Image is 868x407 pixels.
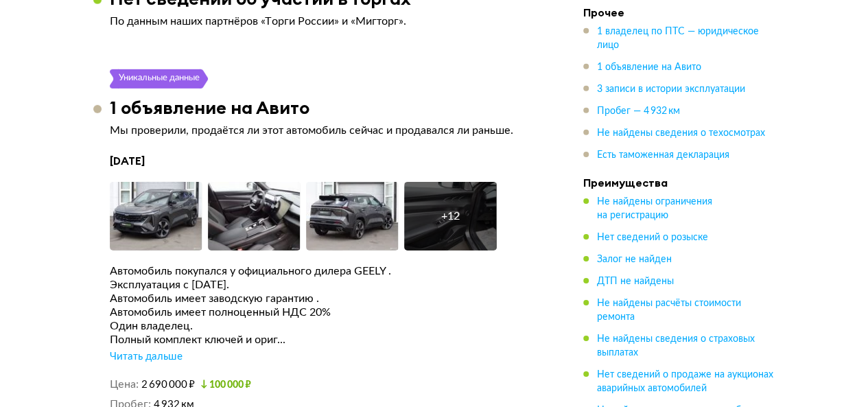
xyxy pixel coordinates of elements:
[597,233,708,242] span: Нет сведений о розыске
[597,197,712,220] span: Не найдены ограничения на регистрацию
[110,377,139,392] dt: Цена
[200,380,251,390] small: 100 000 ₽
[110,264,542,278] div: Автомобиль покупался у официального дилера GEELY .
[110,97,309,118] h3: 1 объявление на Авито
[110,333,542,347] div: Полный комплект ключей и ориг...
[110,292,542,305] div: Автомобиль имеет заводскую гарантию .
[597,27,759,50] span: 1 владелец по ПТС — юридическое лицо
[110,319,542,333] div: Один владелец.
[597,334,755,358] span: Не найдены сведения о страховых выплатах
[141,380,195,390] span: 2 690 000 ₽
[597,84,745,94] span: 3 записи в истории эксплуатации
[208,182,301,251] img: Car Photo
[441,209,460,223] div: + 12
[597,106,680,116] span: Пробег — 4 932 км
[306,182,399,251] img: Car Photo
[583,176,775,189] h4: Преимущества
[597,62,701,72] span: 1 объявление на Авито
[110,14,542,28] p: По данным наших партнёров «Торги России» и «Мигторг».
[110,305,542,319] div: Автомобиль имеет полноценный НДС 20%
[110,350,183,364] div: Читать дальше
[110,154,542,168] h4: [DATE]
[110,124,542,137] p: Мы проверили, продаётся ли этот автомобиль сейчас и продавался ли раньше.
[583,5,775,19] h4: Прочее
[597,370,773,393] span: Нет сведений о продаже на аукционах аварийных автомобилей
[110,278,542,292] div: Эксплуатация с [DATE].
[110,182,202,251] img: Car Photo
[597,150,729,160] span: Есть таможенная декларация
[118,69,200,89] div: Уникальные данные
[597,255,672,264] span: Залог не найден
[597,277,674,286] span: ДТП не найдены
[597,128,765,138] span: Не найдены сведения о техосмотрах
[597,299,741,322] span: Не найдены расчёты стоимости ремонта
